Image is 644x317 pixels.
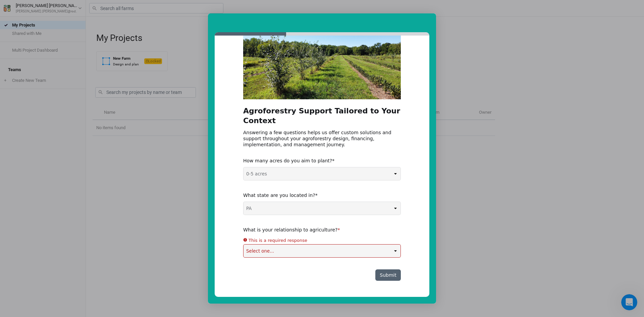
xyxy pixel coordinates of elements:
div: How many acres do you aim to plant? [243,158,391,164]
div: Answering a few questions helps us offer custom solutions and support throughout your agroforestr... [243,129,401,148]
select: Select one... [244,245,400,257]
div: What is your relationship to agriculture? [243,227,391,233]
select: Please select a response... [244,167,400,180]
select: Select one... [244,202,400,215]
h2: Agroforestry Support Tailored to Your Context [243,106,401,129]
div: What state are you located in? [243,192,391,198]
div: This is a required response [249,236,307,244]
button: Submit [375,269,401,281]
